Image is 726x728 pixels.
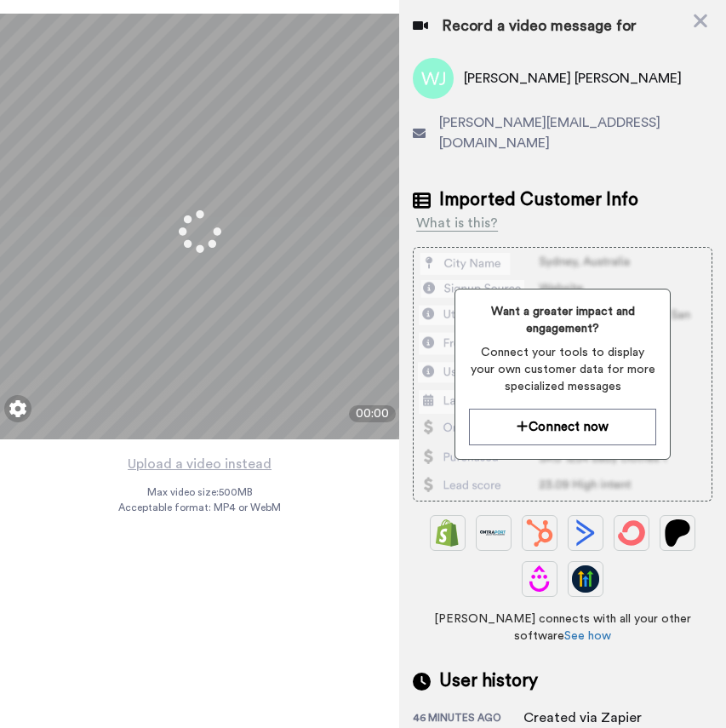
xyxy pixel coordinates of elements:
[413,711,523,728] div: 46 minutes ago
[439,112,712,153] span: [PERSON_NAME][EMAIL_ADDRESS][DOMAIN_NAME]
[413,610,712,645] span: [PERSON_NAME] connects with all your other software
[434,519,461,547] img: Shopify
[572,519,599,547] img: ActiveCampaign
[469,409,656,445] button: Connect now
[147,485,253,499] span: Max video size: 500 MB
[526,565,553,593] img: Drip
[523,708,642,728] div: Created via Zapier
[439,668,538,694] span: User history
[572,565,599,593] img: GoHighLevel
[564,630,611,642] a: See how
[618,519,645,547] img: ConvertKit
[118,501,281,514] span: Acceptable format: MP4 or WebM
[439,187,638,213] span: Imported Customer Info
[526,519,553,547] img: Hubspot
[664,519,691,547] img: Patreon
[349,405,396,422] div: 00:00
[480,519,507,547] img: Ontraport
[416,213,498,233] div: What is this?
[469,303,656,337] span: Want a greater impact and engagement?
[123,453,277,475] button: Upload a video instead
[469,344,656,395] span: Connect your tools to display your own customer data for more specialized messages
